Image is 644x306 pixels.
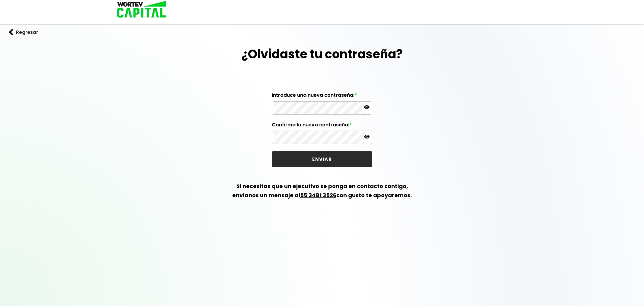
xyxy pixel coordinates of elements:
[272,92,372,101] label: Introduce una nueva contraseña:
[232,182,412,199] b: Si necesitas que un ejecutivo se ponga en contacto contigo, envíanos un mensaje al con gusto te a...
[242,45,402,63] h1: ¿Olvidaste tu contraseña?
[300,191,336,199] a: 55 3481 3526
[272,151,372,167] button: ENVIAR
[272,122,372,131] label: Confirma la nueva contraseña:
[9,29,13,35] img: flecha izquierda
